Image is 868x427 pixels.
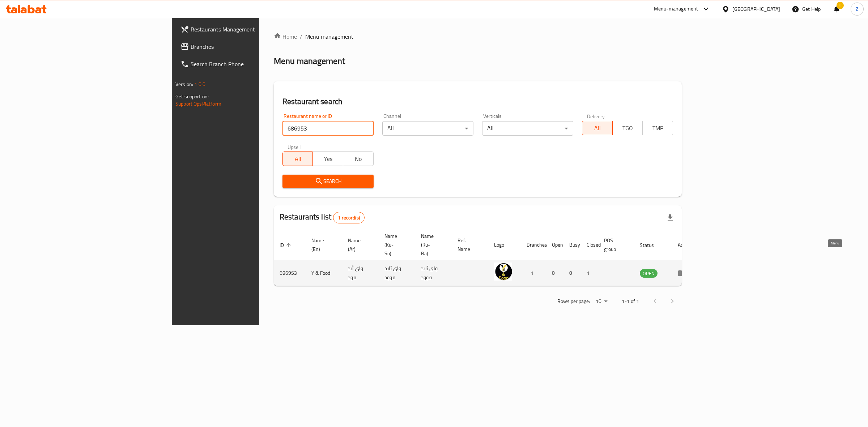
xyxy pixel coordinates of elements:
button: Yes [312,151,343,166]
button: TGO [612,121,643,135]
span: Branches [191,42,311,51]
div: Export file [661,209,679,226]
span: Search Branch Phone [191,60,311,68]
button: Search [282,175,374,188]
th: Open [546,230,563,260]
button: All [582,121,613,135]
span: Version: [175,80,193,89]
span: Restaurants Management [191,25,311,34]
button: No [343,151,374,166]
td: واي أند فود [342,260,379,286]
span: Name (Ku-So) [384,232,407,258]
span: OPEN [640,269,658,278]
label: Upsell [288,144,301,149]
td: وای ئاند فوود [415,260,452,286]
div: All [482,121,573,136]
th: Closed [581,230,598,260]
span: Name (En) [311,236,333,253]
nav: breadcrumb [274,32,682,41]
th: Branches [521,230,546,260]
input: Search for restaurant name or ID.. [282,121,374,136]
span: ID [280,241,293,249]
td: 1 [581,260,598,286]
span: Get support on: [175,92,209,101]
p: 1-1 of 1 [622,297,639,306]
span: Menu management [305,32,353,41]
a: Restaurants Management [175,21,317,38]
th: Action [672,230,697,260]
td: 0 [563,260,581,286]
span: POS group [604,236,625,253]
div: All [382,121,473,136]
button: TMP [642,121,673,135]
span: All [286,154,310,164]
button: All [282,151,313,166]
p: Rows per page: [557,297,590,306]
span: All [585,123,610,133]
td: 1 [521,260,546,286]
div: [GEOGRAPHIC_DATA] [732,5,780,13]
h2: Restaurants list [280,212,365,223]
td: 0 [546,260,563,286]
span: 1 record(s) [333,214,364,221]
img: Y & Food [494,262,512,281]
div: OPEN [640,269,658,278]
span: Name (Ku-Ba) [421,232,443,258]
td: وای ئاند فوود [379,260,415,286]
td: Y & Food [306,260,342,286]
span: Ref. Name [458,236,480,253]
a: Branches [175,38,317,55]
span: Status [640,241,663,249]
table: enhanced table [274,230,697,286]
div: Menu-management [654,5,698,13]
span: Name (Ar) [348,236,370,253]
label: Delivery [587,114,605,119]
th: Busy [563,230,581,260]
span: No [346,154,371,164]
span: Yes [316,154,340,164]
span: TGO [616,123,640,133]
span: Z [856,5,859,13]
span: Search [288,177,368,186]
div: Rows per page: [593,296,610,307]
th: Logo [488,230,521,260]
div: Total records count [333,212,365,223]
a: Search Branch Phone [175,55,317,73]
h2: Menu management [274,55,345,67]
h2: Restaurant search [282,96,673,107]
a: Support.OpsPlatform [175,99,221,108]
span: TMP [646,123,670,133]
span: 1.0.0 [194,80,205,89]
